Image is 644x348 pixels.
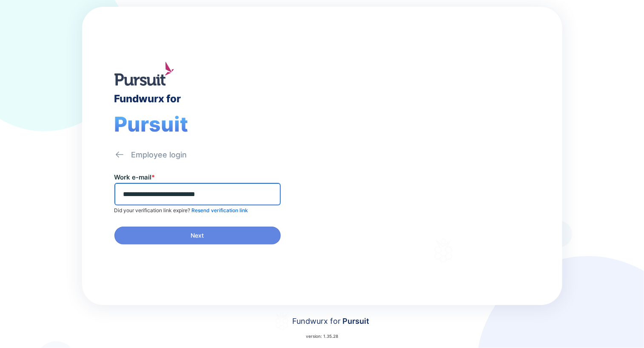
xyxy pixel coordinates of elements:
span: Resend verification link [192,207,248,213]
span: Next [191,231,204,240]
div: Welcome to [370,119,437,127]
button: Next [114,227,281,244]
div: Employee login [131,150,187,160]
div: Thank you for choosing Fundwurx as your partner in driving positive social impact! [370,168,516,192]
p: Did your verification link expire? [114,207,248,214]
div: Fundwurx for [292,315,369,327]
label: Work e-mail [114,173,155,181]
img: logo.jpg [114,62,174,86]
div: Fundwurx [370,131,468,151]
div: Fundwurx for [114,93,181,105]
p: version: 1.35.28 [306,333,338,340]
span: Pursuit [341,317,369,326]
span: Pursuit [114,112,188,137]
